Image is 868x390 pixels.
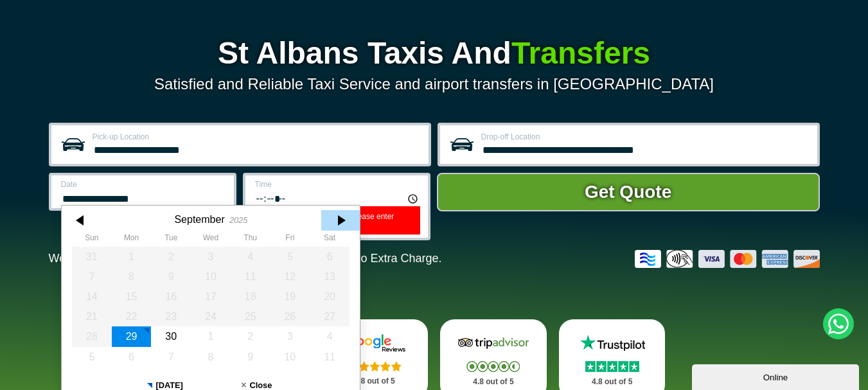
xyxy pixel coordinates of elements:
[294,252,441,265] span: The Car at No Extra Charge.
[574,333,651,353] img: Trustpilot
[310,326,350,346] div: 04 October 2025
[270,233,310,246] th: Friday
[511,36,650,70] span: Transfers
[310,247,350,267] div: 06 September 2025
[270,247,310,267] div: 05 September 2025
[191,233,231,246] th: Wednesday
[49,252,442,265] p: We Now Accept Card & Contactless Payment In
[151,267,191,287] div: 09 September 2025
[230,233,270,246] th: Thursday
[72,233,112,246] th: Sunday
[72,347,112,367] div: 05 October 2025
[230,247,270,267] div: 04 September 2025
[111,233,151,246] th: Monday
[151,233,191,246] th: Tuesday
[310,347,350,367] div: 11 October 2025
[72,326,112,346] div: 28 September 2025
[111,347,151,367] div: 06 October 2025
[270,306,310,326] div: 26 September 2025
[151,326,191,346] div: 30 September 2025
[437,173,820,211] button: Get Quote
[151,347,191,367] div: 07 October 2025
[151,247,191,267] div: 02 September 2025
[191,267,231,287] div: 10 September 2025
[310,233,350,246] th: Saturday
[335,373,414,389] p: 4.8 out of 5
[270,287,310,306] div: 19 September 2025
[72,306,112,326] div: 21 September 2025
[93,133,421,141] label: Pick-up Location
[348,361,402,371] img: Stars
[466,361,520,372] img: Stars
[454,374,533,390] p: 4.8 out of 5
[692,362,862,390] iframe: chat widget
[270,326,310,346] div: 03 October 2025
[191,306,231,326] div: 24 September 2025
[111,287,151,306] div: 15 September 2025
[49,75,820,93] p: Satisfied and Reliable Taxi Service and airport transfers in [GEOGRAPHIC_DATA]
[191,287,231,306] div: 17 September 2025
[230,347,270,367] div: 09 October 2025
[230,326,270,346] div: 02 October 2025
[229,215,247,225] div: 2025
[585,361,639,372] img: Stars
[310,287,350,306] div: 20 September 2025
[151,306,191,326] div: 23 September 2025
[310,267,350,287] div: 13 September 2025
[151,287,191,306] div: 16 September 2025
[72,287,112,306] div: 14 September 2025
[230,287,270,306] div: 18 September 2025
[191,247,231,267] div: 03 September 2025
[270,347,310,367] div: 10 October 2025
[72,267,112,287] div: 07 September 2025
[455,333,532,353] img: Tripadvisor
[111,326,151,346] div: 29 September 2025
[191,347,231,367] div: 08 October 2025
[230,267,270,287] div: 11 September 2025
[111,306,151,326] div: 22 September 2025
[310,306,350,326] div: 27 September 2025
[270,267,310,287] div: 12 September 2025
[573,374,651,390] p: 4.8 out of 5
[230,306,270,326] div: 25 September 2025
[111,267,151,287] div: 08 September 2025
[111,247,151,267] div: 01 September 2025
[191,326,231,346] div: 01 October 2025
[635,250,820,268] img: Credit And Debit Cards
[255,181,420,188] label: Time
[49,38,820,69] h1: St Albans Taxis And
[61,181,226,188] label: Date
[174,213,224,226] div: September
[336,333,413,353] img: Google
[481,133,810,141] label: Drop-off Location
[72,247,112,267] div: 31 August 2025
